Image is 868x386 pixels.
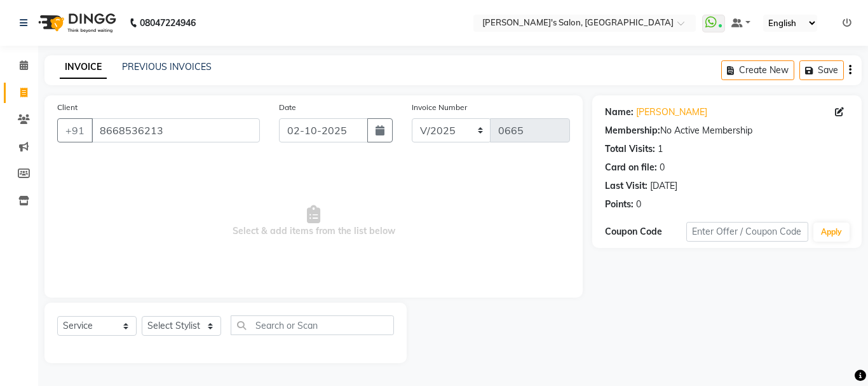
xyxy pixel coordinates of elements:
button: +91 [57,118,93,142]
input: Search by Name/Mobile/Email/Code [92,118,260,142]
a: PREVIOUS INVOICES [122,61,212,72]
div: Coupon Code [605,225,686,238]
label: Invoice Number [412,102,467,113]
b: 08047224946 [140,5,196,41]
img: logo [32,5,119,41]
div: Membership: [605,124,660,137]
label: Client [57,102,78,113]
button: Save [799,60,844,80]
a: INVOICE [60,56,107,79]
label: Date [279,102,296,113]
button: Create New [721,60,794,80]
div: 1 [658,142,663,156]
div: 0 [660,161,665,174]
div: 0 [636,198,641,211]
input: Enter Offer / Coupon Code [686,222,808,242]
input: Search or Scan [231,315,394,335]
a: [PERSON_NAME] [636,106,707,119]
div: [DATE] [650,179,677,193]
div: Name: [605,106,634,119]
div: No Active Membership [605,124,849,137]
div: Card on file: [605,161,657,174]
button: Apply [813,223,850,242]
div: Points: [605,198,634,211]
span: Select & add items from the list below [57,158,570,285]
div: Last Visit: [605,179,648,193]
div: Total Visits: [605,142,655,156]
